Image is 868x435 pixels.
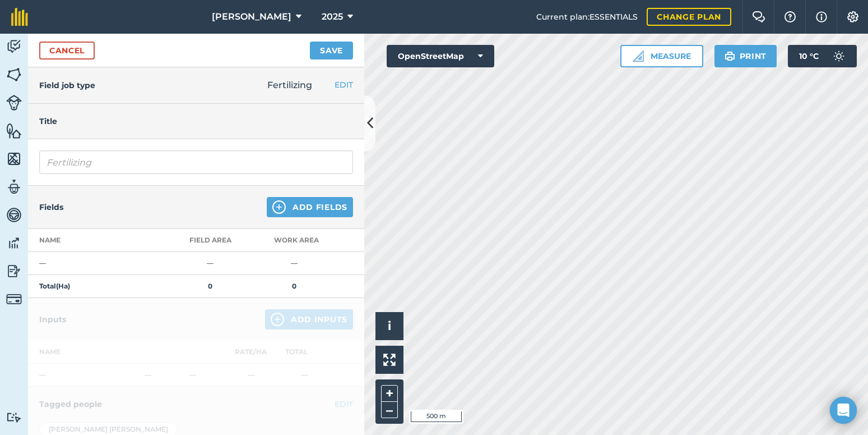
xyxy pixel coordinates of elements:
a: Change plan [647,8,731,26]
td: — [252,252,336,275]
strong: Total ( Ha ) [39,282,70,290]
button: OpenStreetMap [387,45,494,67]
img: Ruler icon [633,51,644,62]
img: Two speech bubbles overlapping with the left bubble in the forefront [752,11,765,22]
h4: Field job type [39,79,95,91]
span: i [388,319,391,333]
img: svg+xml;base64,PD94bWwgdmVyc2lvbj0iMS4wIiBlbmNvZGluZz0idXRmLTgiPz4KPCEtLSBHZW5lcmF0b3I6IEFkb2JlIE... [6,95,22,111]
th: Name [28,229,168,252]
img: svg+xml;base64,PHN2ZyB4bWxucz0iaHR0cDovL3d3dy53My5vcmcvMjAwMC9zdmciIHdpZHRoPSIxOSIgaGVpZ2h0PSIyNC... [725,49,735,63]
td: — [28,252,168,275]
img: svg+xml;base64,PD94bWwgdmVyc2lvbj0iMS4wIiBlbmNvZGluZz0idXRmLTgiPz4KPCEtLSBHZW5lcmF0b3I6IEFkb2JlIE... [6,38,22,55]
td: — [168,252,252,275]
img: fieldmargin Logo [11,8,28,26]
input: What needs doing? [39,150,353,174]
img: svg+xml;base64,PHN2ZyB4bWxucz0iaHR0cDovL3d3dy53My5vcmcvMjAwMC9zdmciIHdpZHRoPSIxNCIgaGVpZ2h0PSIyNC... [272,200,286,214]
img: svg+xml;base64,PD94bWwgdmVyc2lvbj0iMS4wIiBlbmNvZGluZz0idXRmLTgiPz4KPCEtLSBHZW5lcmF0b3I6IEFkb2JlIE... [6,207,22,223]
button: 10 °C [788,45,857,67]
img: svg+xml;base64,PHN2ZyB4bWxucz0iaHR0cDovL3d3dy53My5vcmcvMjAwMC9zdmciIHdpZHRoPSI1NiIgaGVpZ2h0PSI2MC... [6,66,22,83]
img: A question mark icon [783,11,797,22]
img: Four arrows, one pointing top left, one top right, one bottom right and the last bottom left [383,354,396,366]
img: svg+xml;base64,PHN2ZyB4bWxucz0iaHR0cDovL3d3dy53My5vcmcvMjAwMC9zdmciIHdpZHRoPSI1NiIgaGVpZ2h0PSI2MC... [6,122,22,139]
strong: 0 [292,282,296,290]
img: svg+xml;base64,PD94bWwgdmVyc2lvbj0iMS4wIiBlbmNvZGluZz0idXRmLTgiPz4KPCEtLSBHZW5lcmF0b3I6IEFkb2JlIE... [6,178,22,195]
img: svg+xml;base64,PD94bWwgdmVyc2lvbj0iMS4wIiBlbmNvZGluZz0idXRmLTgiPz4KPCEtLSBHZW5lcmF0b3I6IEFkb2JlIE... [828,45,850,67]
th: Work area [252,229,336,252]
button: i [375,312,403,340]
span: 10 ° C [799,45,819,67]
th: Field Area [168,229,252,252]
a: Cancel [39,42,95,59]
img: svg+xml;base64,PHN2ZyB4bWxucz0iaHR0cDovL3d3dy53My5vcmcvMjAwMC9zdmciIHdpZHRoPSI1NiIgaGVpZ2h0PSI2MC... [6,150,22,167]
strong: 0 [208,282,212,290]
span: Fertilizing [267,80,312,90]
span: 2025 [322,10,343,24]
button: Save [310,42,353,59]
button: + [381,385,398,402]
button: EDIT [335,79,353,91]
button: Measure [620,45,703,67]
img: svg+xml;base64,PD94bWwgdmVyc2lvbj0iMS4wIiBlbmNvZGluZz0idXRmLTgiPz4KPCEtLSBHZW5lcmF0b3I6IEFkb2JlIE... [6,412,22,423]
img: svg+xml;base64,PD94bWwgdmVyc2lvbj0iMS4wIiBlbmNvZGluZz0idXRmLTgiPz4KPCEtLSBHZW5lcmF0b3I6IEFkb2JlIE... [6,291,22,307]
img: svg+xml;base64,PHN2ZyB4bWxucz0iaHR0cDovL3d3dy53My5vcmcvMjAwMC9zdmciIHdpZHRoPSIxNyIgaGVpZ2h0PSIxNy... [816,10,827,24]
button: Print [714,45,777,67]
span: Current plan : ESSENTIALS [536,11,638,23]
div: Open Intercom Messenger [830,397,857,424]
img: A cog icon [846,11,860,22]
span: [PERSON_NAME] [212,10,291,24]
button: – [381,402,398,418]
h4: Title [39,115,353,127]
button: Add Fields [267,197,353,217]
h4: Fields [39,201,63,213]
img: svg+xml;base64,PD94bWwgdmVyc2lvbj0iMS4wIiBlbmNvZGluZz0idXRmLTgiPz4KPCEtLSBHZW5lcmF0b3I6IEFkb2JlIE... [6,263,22,280]
img: svg+xml;base64,PD94bWwgdmVyc2lvbj0iMS4wIiBlbmNvZGluZz0idXRmLTgiPz4KPCEtLSBHZW5lcmF0b3I6IEFkb2JlIE... [6,235,22,251]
